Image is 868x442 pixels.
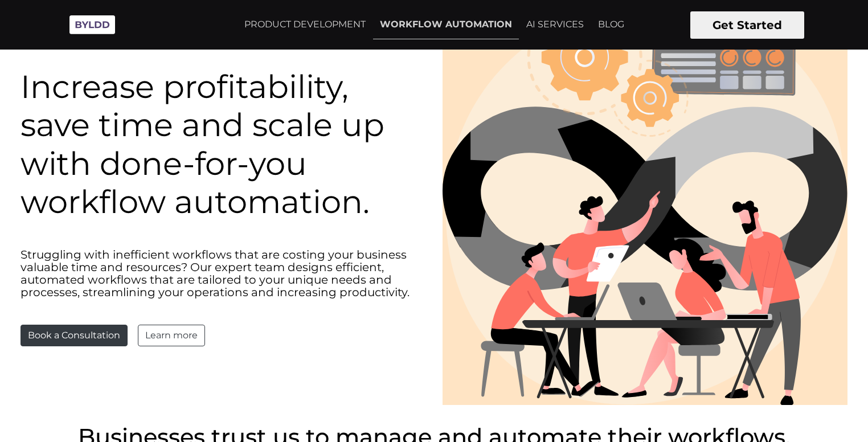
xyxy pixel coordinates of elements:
[138,325,205,346] a: Learn more
[591,10,631,39] a: BLOG
[21,248,425,298] p: Struggling with inefficient workflows that are costing your business valuable time and resources?...
[519,10,591,39] a: AI SERVICES
[238,10,372,39] a: PRODUCT DEVELOPMENT
[690,11,804,39] button: Get Started
[21,325,128,346] button: Book a Consultation
[373,10,519,39] a: WORKFLOW AUTOMATION
[64,9,121,40] img: Byldd - Product Development Company
[21,68,425,221] h1: Increase profitability, save time and scale up with done-for-you workflow automation.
